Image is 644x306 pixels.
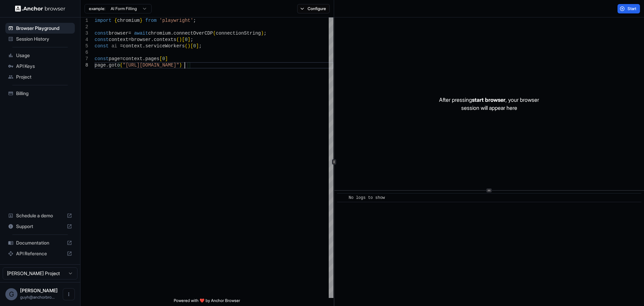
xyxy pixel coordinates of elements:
[120,56,123,61] span: =
[618,4,640,13] button: Start
[111,43,117,49] span: ai
[20,288,58,293] span: Guy Hayou
[145,56,159,61] span: pages
[193,18,196,23] span: ;
[89,6,105,11] span: example:
[114,18,117,23] span: {
[193,43,196,49] span: 0
[171,31,173,36] span: .
[128,37,131,42] span: =
[15,5,65,12] img: Anchor Logo
[16,25,72,32] span: Browser Playground
[213,31,216,36] span: (
[5,288,17,300] div: G
[80,17,88,24] div: 1
[191,43,193,49] span: [
[199,43,202,49] span: ;
[80,62,88,69] div: 8
[179,62,182,68] span: )
[145,43,185,49] span: serviceWorkers
[5,23,75,34] div: Browser Playground
[159,56,162,61] span: [
[80,37,88,43] div: 4
[134,31,148,36] span: await
[5,34,75,44] div: Session History
[472,96,505,103] span: start browser
[20,295,55,300] span: guyh@anchorbrowser.io
[120,43,123,49] span: =
[109,31,128,36] span: browser
[628,6,637,11] span: Start
[95,31,109,36] span: const
[196,43,199,49] span: ]
[95,37,109,42] span: const
[5,221,75,232] div: Support
[109,56,120,61] span: page
[16,52,72,59] span: Usage
[159,18,193,23] span: 'playwright'
[179,37,182,42] span: )
[95,18,111,23] span: import
[131,37,151,42] span: browser
[140,18,142,23] span: }
[182,37,184,42] span: [
[80,30,88,37] div: 3
[264,31,266,36] span: ;
[216,31,261,36] span: connectionString
[173,31,213,36] span: connectOverCDP
[261,31,264,36] span: )
[123,62,176,68] span: "[URL][DOMAIN_NAME]
[16,63,72,70] span: API Keys
[165,56,168,61] span: ]
[297,4,330,13] button: Configure
[95,56,109,61] span: const
[63,288,75,300] button: Open menu
[151,37,154,42] span: .
[16,74,72,80] span: Project
[128,31,131,36] span: =
[187,43,190,49] span: )
[162,56,165,61] span: 0
[16,250,64,257] span: API Reference
[187,37,190,42] span: ]
[123,56,143,61] span: context
[5,237,75,248] div: Documentation
[80,24,88,30] div: 2
[143,56,145,61] span: .
[109,37,128,42] span: context
[16,239,64,246] span: Documentation
[145,18,157,23] span: from
[439,96,539,112] p: After pressing , your browser session will appear here
[106,62,109,68] span: .
[176,37,179,42] span: (
[143,43,145,49] span: .
[174,298,240,306] span: Powered with ❤️ by Anchor Browser
[16,223,64,230] span: Support
[117,18,140,23] span: chromium
[123,43,143,49] span: context
[80,43,88,49] div: 5
[109,62,120,68] span: goto
[5,72,75,82] div: Project
[95,62,106,68] span: page
[185,37,187,42] span: 0
[16,90,72,97] span: Billing
[340,194,344,201] span: ​
[349,195,385,200] span: No logs to show
[191,37,193,42] span: ;
[80,49,88,56] div: 6
[5,248,75,259] div: API Reference
[154,37,176,42] span: contexts
[5,50,75,61] div: Usage
[5,210,75,221] div: Schedule a demo
[5,88,75,99] div: Billing
[176,62,179,68] span: "
[148,31,171,36] span: chromium
[185,43,187,49] span: (
[95,43,109,49] span: const
[16,36,72,42] span: Session History
[120,62,123,68] span: (
[5,61,75,72] div: API Keys
[80,56,88,62] div: 7
[16,212,64,219] span: Schedule a demo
